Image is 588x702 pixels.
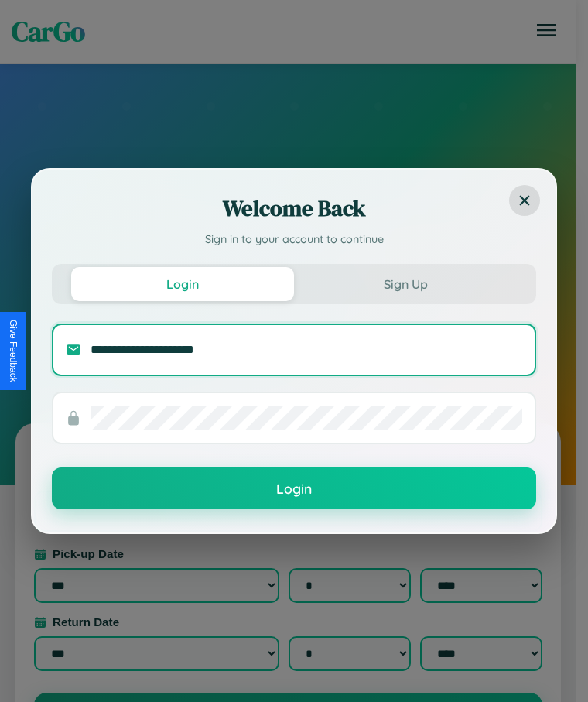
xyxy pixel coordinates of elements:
[294,267,517,301] button: Sign Up
[71,267,294,301] button: Login
[52,193,536,224] h2: Welcome Back
[52,231,536,248] p: Sign in to your account to continue
[8,320,19,382] div: Give Feedback
[52,467,536,509] button: Login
